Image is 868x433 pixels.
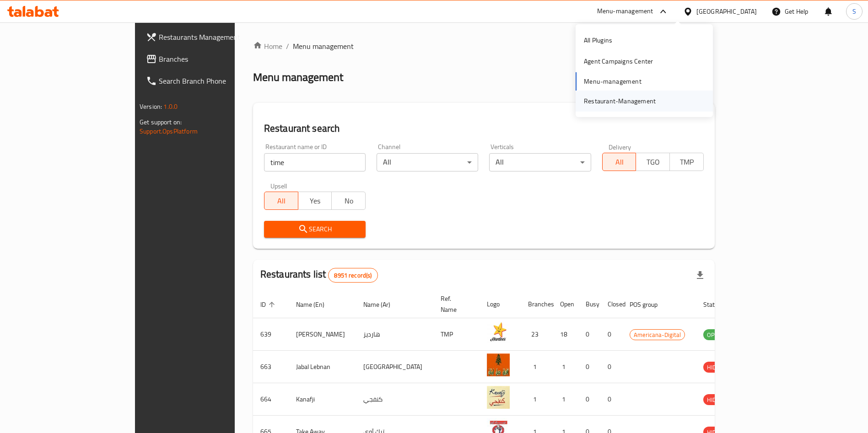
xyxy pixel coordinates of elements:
[578,318,600,351] td: 0
[600,290,622,318] th: Closed
[253,41,715,52] nav: breadcrumb
[669,153,704,171] button: TMP
[689,264,711,286] div: Export file
[298,192,332,210] button: Yes
[703,394,731,405] div: HIDDEN
[163,101,178,112] span: 1.0.0
[703,362,731,373] span: HIDDEN
[260,299,278,310] span: ID
[289,351,356,383] td: Jabal Lebnan
[302,194,329,208] span: Yes
[600,383,622,416] td: 0
[630,299,669,310] span: POS group
[264,153,366,171] input: Search for restaurant name or ID..
[600,318,622,351] td: 0
[578,290,600,318] th: Busy
[140,101,162,112] span: Version:
[286,41,289,52] li: /
[521,290,553,318] th: Branches
[253,70,343,85] h2: Menu management
[480,290,521,318] th: Logo
[609,144,631,150] label: Delivery
[293,41,354,52] span: Menu management
[363,299,402,310] span: Name (Ar)
[553,290,578,318] th: Open
[584,56,653,66] div: Agent Campaigns Center
[578,383,600,416] td: 0
[328,268,377,283] div: Total records count
[703,299,733,310] span: Status
[521,318,553,351] td: 23
[489,153,591,171] div: All
[487,386,510,409] img: Kanafji
[159,53,273,64] span: Branches
[335,194,362,208] span: No
[578,351,600,383] td: 0
[159,75,273,86] span: Search Branch Phone
[140,125,198,137] a: Support.OpsPlatform
[852,6,856,16] span: S
[140,116,182,128] span: Get support on:
[270,182,287,189] label: Upsell
[433,318,480,351] td: TMP
[159,32,273,43] span: Restaurants Management
[331,192,366,210] button: No
[597,6,653,17] div: Menu-management
[696,6,757,16] div: [GEOGRAPHIC_DATA]
[487,353,510,376] img: Jabal Lebnan
[703,395,731,405] span: HIDDEN
[553,351,578,383] td: 1
[139,48,280,70] a: Branches
[356,318,433,351] td: هارديز
[703,362,731,373] div: HIDDEN
[264,122,704,135] h2: Restaurant search
[703,330,726,340] span: OPEN
[674,155,700,169] span: TMP
[260,267,378,283] h2: Restaurants list
[289,383,356,416] td: Kanafji
[521,383,553,416] td: 1
[271,224,358,235] span: Search
[329,271,377,280] span: 8951 record(s)
[264,192,298,210] button: All
[268,194,295,208] span: All
[630,330,685,340] span: Americana-Digital
[356,351,433,383] td: [GEOGRAPHIC_DATA]
[441,293,469,315] span: Ref. Name
[521,351,553,383] td: 1
[606,155,633,169] span: All
[377,153,478,171] div: All
[553,318,578,351] td: 18
[553,383,578,416] td: 1
[296,299,336,310] span: Name (En)
[584,35,612,45] div: All Plugins
[640,155,666,169] span: TGO
[289,318,356,351] td: [PERSON_NAME]
[487,321,510,344] img: Hardee's
[584,96,656,106] div: Restaurant-Management
[600,351,622,383] td: 0
[636,153,670,171] button: TGO
[602,153,636,171] button: All
[264,221,366,238] button: Search
[356,383,433,416] td: كنفجي
[139,70,280,92] a: Search Branch Phone
[139,26,280,48] a: Restaurants Management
